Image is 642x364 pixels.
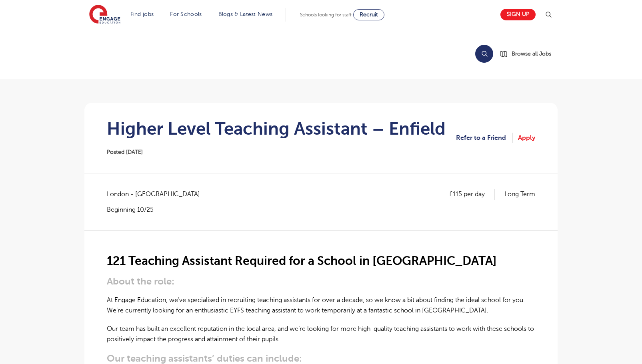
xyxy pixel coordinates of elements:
[107,276,174,287] strong: About the role:
[518,133,535,143] a: Apply
[130,11,154,17] a: Find jobs
[500,49,558,58] a: Browse all Jobs
[449,189,495,199] p: £115 per day
[89,5,120,25] img: Engage Education
[504,189,535,199] p: Long Term
[512,49,551,58] span: Browse all Jobs
[500,9,536,20] a: Sign up
[107,324,535,345] p: Our team has built an excellent reputation in the local area, and we’re looking for more high-qua...
[300,12,352,18] span: Schools looking for staff
[107,149,143,155] span: Posted [DATE]
[170,11,202,17] a: For Schools
[107,119,446,139] h1: Higher Level Teaching Assistant – Enfield
[360,12,378,18] span: Recruit
[107,353,302,364] strong: Our teaching assistants’ duties can include:
[456,133,513,143] a: Refer to a Friend
[353,9,384,20] a: Recruit
[107,205,208,214] p: Beginning 10/25
[218,11,273,17] a: Blogs & Latest News
[107,254,535,268] h2: 121 Teaching Assistant Required for a School in [GEOGRAPHIC_DATA]
[475,45,493,63] button: Search
[107,295,535,316] p: At Engage Education, we’ve specialised in recruiting teaching assistants for over a decade, so we...
[107,189,208,199] span: London - [GEOGRAPHIC_DATA]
